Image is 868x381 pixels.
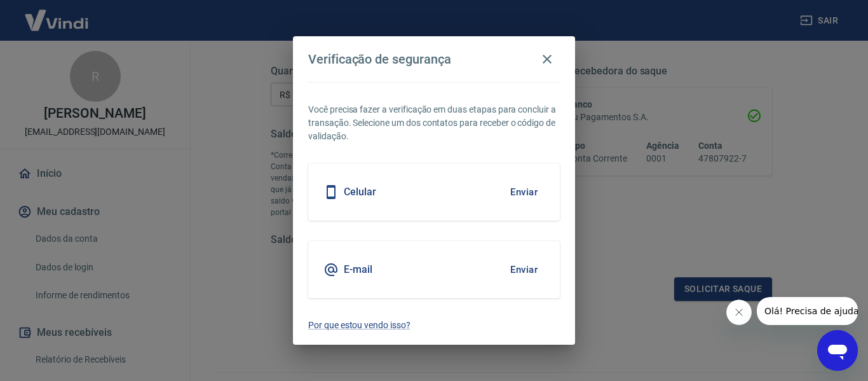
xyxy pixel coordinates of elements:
iframe: Mensagem da empresa [757,297,858,325]
p: Você precisa fazer a verificação em duas etapas para concluir a transação. Selecione um dos conta... [308,103,560,143]
span: Olá! Precisa de ajuda? [8,9,107,19]
iframe: Fechar mensagem [726,300,752,325]
h5: Celular [344,186,376,198]
button: Enviar [503,256,545,283]
iframe: Botão para abrir a janela de mensagens [817,330,858,371]
button: Enviar [503,179,545,205]
a: Por que estou vendo isso? [308,319,560,332]
h5: E-mail [344,263,372,276]
h4: Verificação de segurança [308,52,451,67]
